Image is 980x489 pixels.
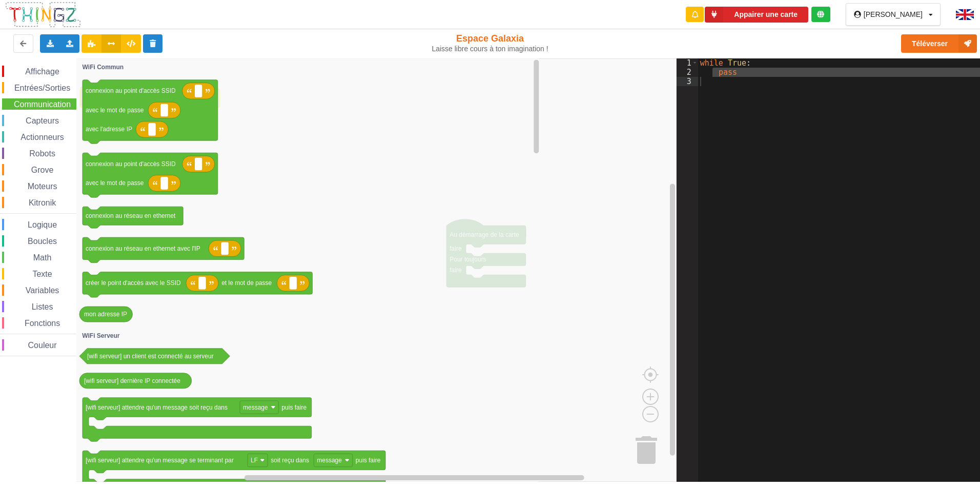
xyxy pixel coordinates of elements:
[271,457,309,464] text: soit reçu dans
[317,457,342,464] text: message
[30,302,55,311] span: Listes
[27,341,58,350] span: Couleur
[356,457,381,464] text: puis faire
[677,58,698,68] div: 1
[32,253,53,262] span: Math
[86,87,176,94] text: connexion au point d'accès SSID
[27,198,57,207] span: Kitronik
[86,126,132,133] text: avec l'adresse IP
[282,404,307,411] text: puis faire
[24,116,60,125] span: Capteurs
[84,377,180,384] text: [wifi serveur] dernière IP connectée
[24,286,61,295] span: Variables
[86,160,176,168] text: connexion au point d'accès SSID
[28,149,57,158] span: Robots
[86,212,176,219] text: connexion au réseau en ethernet
[12,100,72,109] span: Communication
[84,311,127,318] text: mon adresse IP
[86,404,228,411] text: [wifi serveur] attendre qu'un message soit reçu dans
[864,11,923,18] div: [PERSON_NAME]
[26,220,58,229] span: Logique
[31,270,53,278] span: Texte
[86,279,181,287] text: créer le point d'accès avec le SSID
[677,77,698,86] div: 3
[23,319,62,328] span: Fonctions
[13,84,72,92] span: Entrées/Sorties
[243,404,268,411] text: message
[86,179,144,187] text: avec le mot de passe
[705,7,808,23] button: Appairer une carte
[86,107,144,114] text: avec le mot de passe
[86,457,234,464] text: [wifi serveur] attendre qu'un message se terminant par
[956,9,974,20] img: gb.png
[24,67,60,76] span: Affichage
[83,64,124,71] text: WiFi Commun
[26,237,58,246] span: Boucles
[87,353,214,360] text: [wifi serveur] un client est connecté au serveur
[82,332,120,339] text: WiFi Serveur
[404,33,576,53] div: Espace Galaxia
[677,68,698,77] div: 2
[26,182,59,191] span: Moteurs
[251,457,258,464] text: LF
[86,245,200,252] text: connexion au réseau en ethernet avec l'IP
[5,1,81,28] img: thingz_logo.png
[404,45,576,53] div: Laisse libre cours à ton imagination !
[811,7,830,22] div: Tu es connecté au serveur de création de Thingz
[221,279,272,287] text: et le mot de passe
[901,34,977,53] button: Téléverser
[30,166,55,174] span: Grove
[19,133,66,141] span: Actionneurs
